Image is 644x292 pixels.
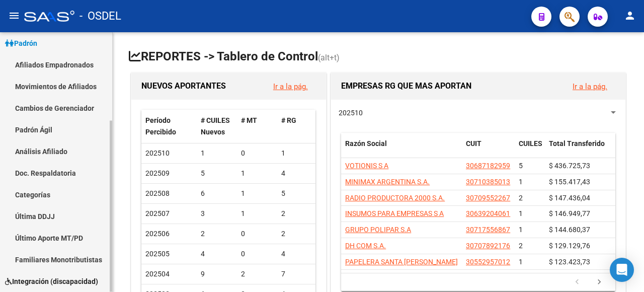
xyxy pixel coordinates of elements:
span: Padrón [5,38,37,49]
div: 1 [281,148,313,159]
span: 30707892176 [466,242,510,250]
span: 2 [519,194,523,202]
button: Ir a la pág. [565,77,615,96]
span: RADIO PRODUCTORA 2000 S.A. [345,194,445,202]
span: DH COM S.A. [345,242,386,250]
span: Razón Social [345,139,387,148]
div: 4 [281,168,313,179]
span: $ 129.129,76 [549,242,590,250]
span: 202506 [145,230,170,238]
span: 1 [519,209,523,217]
div: 0 [241,248,273,260]
span: 202510 [339,109,363,117]
span: 30710385013 [466,178,510,186]
div: 1 [201,148,233,159]
div: 2 [201,228,233,240]
div: Open Intercom Messenger [610,258,634,282]
span: Total Transferido [549,139,605,148]
div: 0 [241,148,273,159]
div: 1 [241,208,273,220]
span: CUILES [519,139,542,148]
div: 6 [201,188,233,199]
span: (alt+t) [318,53,340,62]
span: 202504 [145,270,170,278]
span: $ 155.417,43 [549,178,590,186]
span: 30709552267 [466,194,510,202]
button: Ir a la pág. [265,77,316,96]
span: 202507 [145,209,170,217]
span: $ 436.725,73 [549,162,590,170]
span: 5 [519,162,523,170]
a: Ir a la pág. [573,82,607,91]
datatable-header-cell: # MT [237,110,277,143]
span: 1 [519,258,523,266]
datatable-header-cell: # RG [277,110,317,143]
span: $ 146.949,77 [549,209,590,217]
datatable-header-cell: Razón Social [341,133,462,166]
div: 1 [241,188,273,199]
span: # CUILES Nuevos [201,116,230,136]
span: 30717556867 [466,226,510,234]
span: Período Percibido [145,116,176,136]
span: CUIT [466,139,481,148]
div: 2 [241,268,273,280]
mat-icon: person [624,10,636,22]
a: Ir a la pág. [273,82,308,91]
datatable-header-cell: Total Transferido [545,133,615,166]
span: $ 123.423,73 [549,258,590,266]
span: Integración (discapacidad) [5,276,98,287]
span: 202510 [145,149,170,157]
mat-icon: menu [8,10,20,22]
datatable-header-cell: Período Percibido [141,110,197,143]
span: $ 147.436,04 [549,194,590,202]
h1: REPORTES -> Tablero de Control [129,48,628,66]
span: GRUPO POLIPAR S.A [345,226,411,234]
div: 2 [281,228,313,240]
div: 9 [201,268,233,280]
div: 7 [281,268,313,280]
span: NUEVOS APORTANTES [141,81,226,91]
span: # MT [241,116,257,124]
span: 30639204061 [466,209,510,217]
span: $ 144.680,37 [549,226,590,234]
span: 1 [519,178,523,186]
div: 1 [241,168,273,179]
span: PAPELERA SANTA [PERSON_NAME] [345,258,458,266]
div: 5 [281,188,313,199]
div: 2 [281,208,313,220]
div: 0 [241,228,273,240]
a: go to previous page [568,277,587,288]
span: EMPRESAS RG QUE MAS APORTAN [341,81,471,91]
span: 202509 [145,169,170,177]
span: 202505 [145,250,170,258]
datatable-header-cell: # CUILES Nuevos [197,110,237,143]
datatable-header-cell: CUIT [462,133,515,166]
span: VOTIONIS S A [345,162,388,170]
span: 2 [519,242,523,250]
span: MINIMAX ARGENTINA S.A. [345,178,430,186]
div: 3 [201,208,233,220]
span: 30687182959 [466,162,510,170]
span: INSUMOS PARA EMPRESAS S A [345,209,444,217]
span: # RG [281,116,296,124]
span: - OSDEL [79,5,121,27]
div: 5 [201,168,233,179]
datatable-header-cell: CUILES [515,133,545,166]
span: 1 [519,226,523,234]
a: go to next page [590,277,609,288]
div: 4 [281,248,313,260]
span: 30552957012 [466,258,510,266]
div: 4 [201,248,233,260]
span: 202508 [145,189,170,197]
